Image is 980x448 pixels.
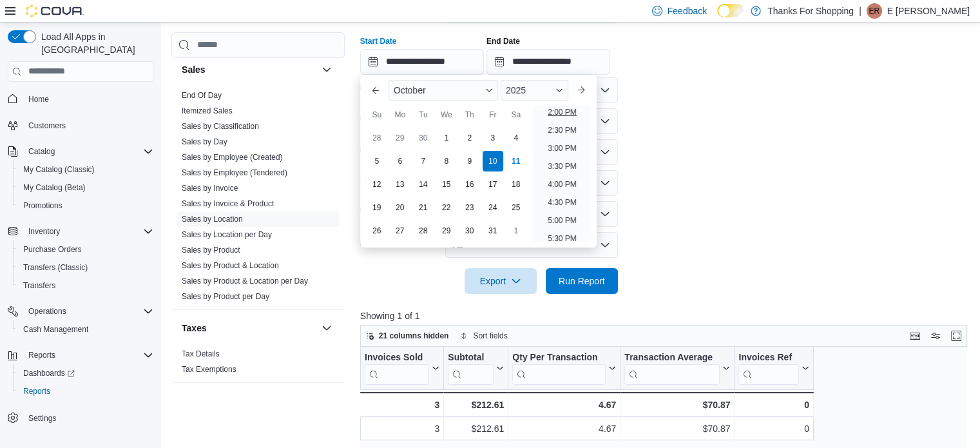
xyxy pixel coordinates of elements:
[28,413,56,424] span: Settings
[319,320,334,336] button: Taxes
[23,92,54,107] a: Home
[624,351,720,384] div: Transaction Average
[390,104,410,125] div: Mo
[436,151,457,171] div: day-8
[365,80,386,101] button: Previous Month
[436,128,457,148] div: day-1
[365,351,439,384] button: Invoices Sold
[182,230,272,239] a: Sales by Location per Day
[23,411,61,426] a: Settings
[3,302,159,320] button: Operations
[379,331,449,341] span: 21 columns hidden
[436,174,457,195] div: day-15
[182,199,274,208] a: Sales by Invoice & Product
[390,197,410,218] div: day-20
[624,351,730,384] button: Transaction Average
[182,168,287,177] a: Sales by Employee (Tendered)
[448,351,494,384] div: Subtotal
[3,346,159,364] button: Reports
[182,276,308,286] span: Sales by Product & Location per Day
[506,151,526,171] div: day-11
[367,104,387,125] div: Su
[23,144,60,159] button: Catalog
[365,351,429,364] div: Invoices Sold
[18,162,100,177] a: My Catalog (Classic)
[512,397,616,413] div: 4.67
[543,231,582,246] li: 5:30 PM
[13,382,159,400] button: Reports
[483,128,503,148] div: day-3
[18,242,87,257] a: Purchase Orders
[559,275,605,287] span: Run Report
[506,128,526,148] div: day-4
[23,409,153,425] span: Settings
[182,137,227,146] a: Sales by Day
[600,147,610,157] button: Open list of options
[367,174,387,195] div: day-12
[182,90,222,101] span: End Of Day
[459,220,480,241] div: day-30
[23,304,153,319] span: Operations
[767,3,854,19] p: Thanks For Shopping
[448,421,504,436] div: $212.61
[23,164,95,175] span: My Catalog (Classic)
[413,128,434,148] div: day-30
[501,80,568,101] div: Button. Open the year selector. 2025 is currently selected.
[182,215,243,224] a: Sales by Location
[859,3,861,19] p: |
[512,351,616,384] button: Qty Per Transaction
[18,198,68,213] a: Promotions
[465,268,537,294] button: Export
[436,104,457,125] div: We
[18,322,153,337] span: Cash Management
[436,197,457,218] div: day-22
[182,137,227,147] span: Sales by Day
[23,224,153,239] span: Inventory
[506,174,526,195] div: day-18
[506,197,526,218] div: day-25
[738,397,809,413] div: 0
[360,36,397,46] label: Start Date
[13,320,159,338] button: Cash Management
[23,118,71,133] a: Customers
[543,177,582,192] li: 4:00 PM
[23,224,65,239] button: Inventory
[869,3,879,19] span: ER
[512,421,616,436] div: 4.67
[18,180,153,195] span: My Catalog (Beta)
[486,49,610,75] input: Press the down key to open a popover containing a calendar.
[483,220,503,241] div: day-31
[18,384,55,399] a: Reports
[36,30,153,56] span: Load All Apps in [GEOGRAPHIC_DATA]
[182,91,222,100] a: End Of Day
[436,220,457,241] div: day-29
[413,174,434,195] div: day-14
[600,85,610,95] button: Open list of options
[3,222,159,240] button: Inventory
[23,91,153,107] span: Home
[448,397,504,413] div: $212.61
[23,324,88,335] span: Cash Management
[533,106,591,242] ul: Time
[543,141,582,156] li: 3:00 PM
[182,63,316,76] button: Sales
[23,144,153,159] span: Catalog
[182,152,283,162] span: Sales by Employee (Created)
[3,90,159,108] button: Home
[907,328,923,344] button: Keyboard shortcuts
[13,364,159,382] a: Dashboards
[486,36,520,46] label: End Date
[448,351,504,384] button: Subtotal
[13,179,159,197] button: My Catalog (Beta)
[182,322,207,335] h3: Taxes
[182,122,259,131] a: Sales by Classification
[18,162,153,177] span: My Catalog (Classic)
[18,198,153,213] span: Promotions
[182,229,272,240] span: Sales by Location per Day
[738,351,798,384] div: Invoices Ref
[3,116,159,135] button: Customers
[23,368,75,378] span: Dashboards
[182,63,206,76] h3: Sales
[23,244,82,255] span: Purchase Orders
